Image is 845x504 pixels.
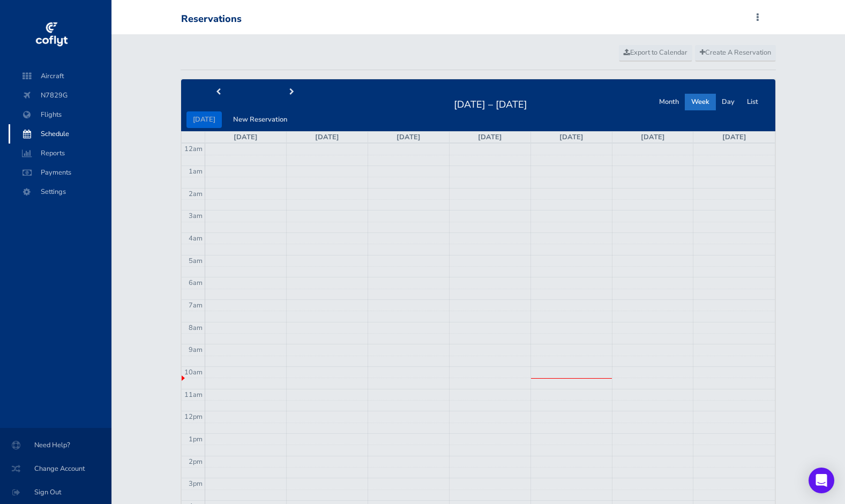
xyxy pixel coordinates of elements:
span: Change Account [13,459,99,478]
h2: [DATE] – [DATE] [447,96,534,111]
a: Export to Calendar [619,45,692,61]
span: 6am [189,278,203,288]
button: New Reservation [227,111,294,128]
span: Sign Out [13,483,99,502]
button: Month [653,94,685,110]
span: 12am [184,144,203,154]
button: next [255,84,328,101]
span: 2am [189,189,203,199]
img: coflyt logo [34,19,69,51]
div: Reservations [181,13,242,25]
span: Reports [19,144,101,163]
a: [DATE] [397,132,421,142]
button: Week [685,94,716,110]
span: N7829G [19,86,101,105]
span: 10am [184,367,203,377]
span: Create A Reservation [700,48,771,57]
span: Need Help? [13,435,99,455]
span: Export to Calendar [624,48,687,57]
button: List [741,94,765,110]
span: Aircraft [19,66,101,86]
span: 4am [189,234,203,243]
a: Create A Reservation [695,45,776,61]
span: 1pm [189,434,203,444]
div: Open Intercom Messenger [809,468,834,493]
a: [DATE] [478,132,502,142]
a: [DATE] [315,132,339,142]
a: [DATE] [641,132,665,142]
span: 11am [184,390,203,400]
a: [DATE] [722,132,746,142]
button: Day [715,94,741,110]
span: 3am [189,211,203,221]
span: 1am [189,167,203,176]
button: [DATE] [186,111,222,128]
span: Schedule [19,124,101,144]
span: 3pm [189,479,203,488]
button: prev [181,84,255,101]
span: 9am [189,345,203,355]
span: Payments [19,163,101,182]
span: 2pm [189,457,203,467]
span: 5am [189,256,203,266]
span: Flights [19,105,101,124]
span: 8am [189,323,203,333]
span: 12pm [184,412,203,422]
a: [DATE] [559,132,584,142]
a: [DATE] [234,132,258,142]
span: Settings [19,182,101,201]
span: 7am [189,300,203,310]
